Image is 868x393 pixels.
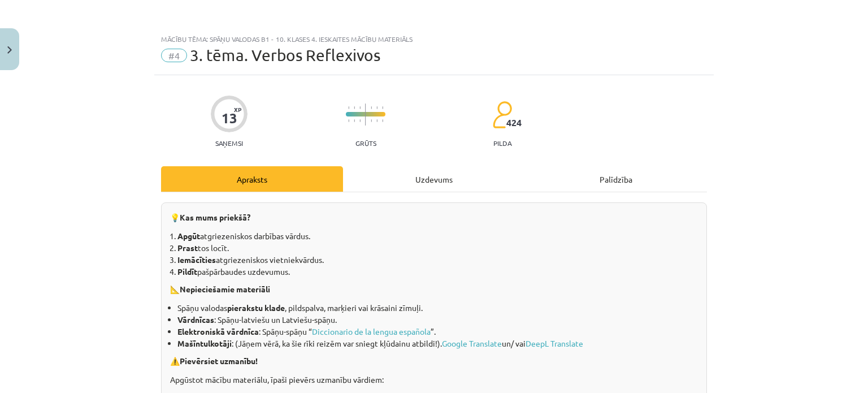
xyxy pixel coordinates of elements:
a: Google Translate [442,338,502,348]
p: pilda [493,139,511,147]
img: icon-long-line-d9ea69661e0d244f92f715978eff75569469978d946b2353a9bb055b3ed8787d.svg [365,103,366,126]
strong: Nepieciešamie materiāli [180,284,270,294]
div: Apraksts [161,166,343,192]
b: Pildīt [177,266,197,277]
b: Prast [177,243,198,253]
b: Vārdnīcas [177,314,214,325]
img: icon-short-line-57e1e144782c952c97e751825c79c345078a6d821885a25fce030b3d8c18986b.svg [354,106,355,109]
img: icon-short-line-57e1e144782c952c97e751825c79c345078a6d821885a25fce030b3d8c18986b.svg [382,119,383,122]
span: 424 [506,118,522,128]
div: 13 [222,110,237,126]
img: icon-short-line-57e1e144782c952c97e751825c79c345078a6d821885a25fce030b3d8c18986b.svg [359,106,361,109]
img: icon-short-line-57e1e144782c952c97e751825c79c345078a6d821885a25fce030b3d8c18986b.svg [376,119,377,122]
span: 3. tēma. Verbos Reflexivos [190,46,380,64]
img: icon-short-line-57e1e144782c952c97e751825c79c345078a6d821885a25fce030b3d8c18986b.svg [382,106,383,109]
img: icon-short-line-57e1e144782c952c97e751825c79c345078a6d821885a25fce030b3d8c18986b.svg [348,119,349,122]
p: ⚠️ [170,355,698,367]
p: 📐 [170,283,698,295]
p: Saņemsi [211,139,248,147]
img: icon-short-line-57e1e144782c952c97e751825c79c345078a6d821885a25fce030b3d8c18986b.svg [371,106,372,109]
img: icon-short-line-57e1e144782c952c97e751825c79c345078a6d821885a25fce030b3d8c18986b.svg [376,106,377,109]
strong: Pievērsiet uzmanību! [180,356,258,366]
img: icon-short-line-57e1e144782c952c97e751825c79c345078a6d821885a25fce030b3d8c18986b.svg [348,106,349,109]
p: Apgūstot mācību materiālu, īpaši pievērs uzmanību vārdiem: [170,374,698,386]
li: : Spāņu-spāņu “ ”. [177,326,698,338]
li: Spāņu valodas , pildspalva, marķieri vai krāsaini zīmuļi. [177,302,698,314]
li: : Spāņu-latviešu un Latviešu-spāņu. [177,314,698,326]
li: : (Jāņem vērā, ka šie rīki reizēm var sniegt kļūdainu atbildi!). un/ vai [177,338,698,349]
img: students-c634bb4e5e11cddfef0936a35e636f08e4e9abd3cc4e673bd6f9a4125e45ecb1.svg [492,101,512,129]
a: DeepL Translate [526,338,583,348]
b: Mašīntulkotāji [177,338,232,348]
a: Diccionario de la lengua española [312,326,431,336]
li: atgriezeniskos darbības vārdus. [177,230,698,242]
img: icon-close-lesson-0947bae3869378f0d4975bcd49f059093ad1ed9edebbc8119c70593378902aed.svg [7,46,12,54]
p: Grūts [355,139,376,147]
li: pašpārbaudes uzdevumus. [177,266,698,278]
div: Palīdzība [525,166,707,192]
li: tos locīt. [177,242,698,254]
p: 💡 [170,211,698,223]
b: Apgūt [177,231,200,241]
img: icon-short-line-57e1e144782c952c97e751825c79c345078a6d821885a25fce030b3d8c18986b.svg [371,119,372,122]
li: atgriezeniskos vietniekvārdus. [177,254,698,266]
span: #4 [161,49,187,62]
img: icon-short-line-57e1e144782c952c97e751825c79c345078a6d821885a25fce030b3d8c18986b.svg [359,119,361,122]
div: Mācību tēma: Spāņu valodas b1 - 10. klases 4. ieskaites mācību materiāls [161,35,707,43]
b: Iemācīties [177,254,216,265]
img: icon-short-line-57e1e144782c952c97e751825c79c345078a6d821885a25fce030b3d8c18986b.svg [354,119,355,122]
span: XP [234,106,241,113]
b: Elektroniskā vārdnīca [177,326,259,336]
b: pierakstu klade [227,303,285,313]
strong: Kas mums priekšā? [180,212,250,222]
div: Uzdevums [343,166,525,192]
